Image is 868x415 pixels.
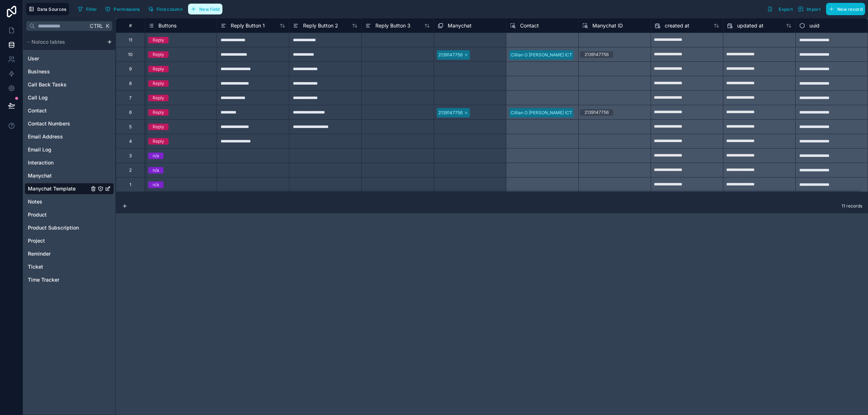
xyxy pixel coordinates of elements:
div: User [25,53,114,64]
button: Permissions [102,4,142,14]
div: Product Subscription [25,222,114,234]
div: 7 [129,95,132,101]
span: Ticket [28,263,43,270]
div: Reply [153,138,164,145]
span: Manychat [28,172,52,179]
div: 1 [129,182,131,188]
span: Data Sources [37,7,67,12]
button: Import [795,3,823,15]
div: Call Log [25,92,114,103]
span: Contact [28,107,47,114]
div: 6 [129,110,132,115]
div: Reply [153,124,164,130]
div: Call Back Tasks [25,79,114,90]
div: Reply [153,109,164,116]
div: # [122,23,139,28]
span: Import [807,7,821,12]
div: 4 [129,138,132,144]
div: Business [25,66,114,77]
div: Time Tracker [25,274,114,286]
span: Noloco tables [31,38,65,46]
span: New record [837,7,863,12]
span: New field [199,7,220,12]
div: 5 [129,124,132,130]
div: scrollable content [23,34,115,289]
div: Reply [153,80,164,87]
div: 10 [128,52,133,57]
span: Call Back Tasks [28,81,67,88]
div: Reminder [25,248,114,260]
span: Filter [86,7,97,12]
div: Reply [153,37,164,43]
span: Email Address [28,133,63,140]
div: n/a [153,153,159,159]
button: Noloco tables [25,37,104,47]
span: Contact Numbers [28,120,70,127]
span: Email Log [28,146,51,153]
span: Find column [157,7,183,12]
span: Contact [520,22,539,29]
div: Ticket [25,261,114,273]
span: Ctrl [89,21,104,30]
span: Manychat [448,22,472,29]
span: Manychat ID [592,22,623,29]
div: Reply [153,66,164,72]
span: Product [28,211,47,218]
span: updated at [737,22,763,29]
button: Export [765,3,795,15]
div: 2139147756 [584,109,609,116]
div: Project [25,235,114,247]
span: Product Subscription [28,224,79,231]
span: uuid [809,22,820,29]
span: Reply Button 3 [375,22,410,29]
div: 2139147756 [584,51,609,58]
div: Email Log [25,144,114,155]
div: 8 [129,81,132,86]
span: Permissions [114,7,140,12]
span: Buttons [158,22,176,29]
span: Reminder [28,250,51,257]
span: Call Log [28,94,48,101]
div: Contact [25,105,114,116]
div: n/a [153,181,159,188]
span: K [105,23,110,29]
span: Manychat Template [28,185,76,192]
span: Interaction [28,159,54,166]
span: Notes [28,198,42,205]
button: Filter [75,4,100,14]
div: Notes [25,196,114,208]
div: Product [25,209,114,221]
div: 2139147756 [438,52,463,58]
span: Export [779,7,793,12]
div: 11 [129,37,132,43]
span: Time Tracker [28,276,59,283]
div: Reply [153,95,164,101]
div: Manychat [25,170,114,181]
span: Reply Button 1 [231,22,265,29]
span: User [28,55,39,62]
div: 9 [129,66,132,72]
button: Find column [145,4,185,14]
div: Reply [153,51,164,58]
button: Data Sources [26,3,69,15]
div: 2 [129,167,132,173]
span: Project [28,237,45,244]
div: Contact Numbers [25,118,114,129]
div: 3 [129,153,132,159]
span: Business [28,68,50,75]
span: Reply Button 2 [303,22,338,29]
div: Manychat Template [25,183,114,194]
div: Email Address [25,131,114,142]
button: New record [826,3,865,15]
div: 2139147756 [438,110,463,116]
span: 11 records [842,203,862,209]
button: New field [188,4,222,14]
a: New record [823,3,865,15]
a: Permissions [102,4,145,14]
div: n/a [153,167,159,174]
div: Interaction [25,157,114,168]
span: created at [665,22,689,29]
